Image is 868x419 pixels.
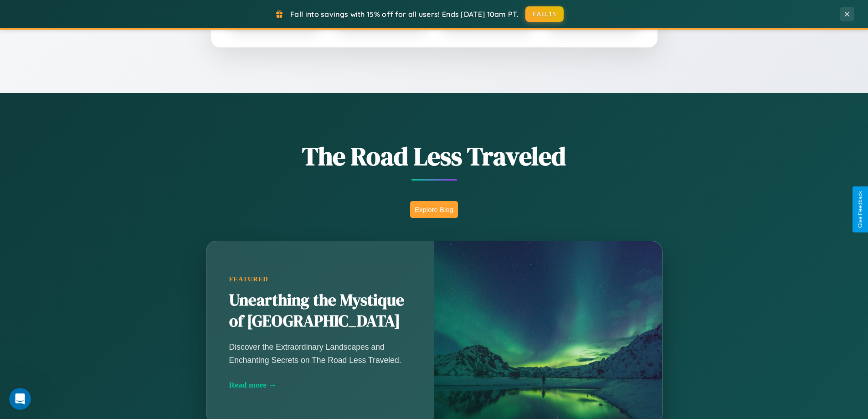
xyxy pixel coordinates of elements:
div: Featured [229,275,411,283]
button: Explore Blog [410,201,458,218]
p: Discover the Extraordinary Landscapes and Enchanting Secrets on The Road Less Traveled. [229,341,411,366]
iframe: Intercom live chat [9,388,31,410]
button: FALL15 [525,6,564,22]
h1: The Road Less Traveled [161,139,708,174]
span: Fall into savings with 15% off for all users! Ends [DATE] 10am PT. [290,10,519,19]
div: Read more → [229,380,411,390]
div: Give Feedback [857,191,863,228]
h2: Unearthing the Mystique of [GEOGRAPHIC_DATA] [229,290,411,332]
